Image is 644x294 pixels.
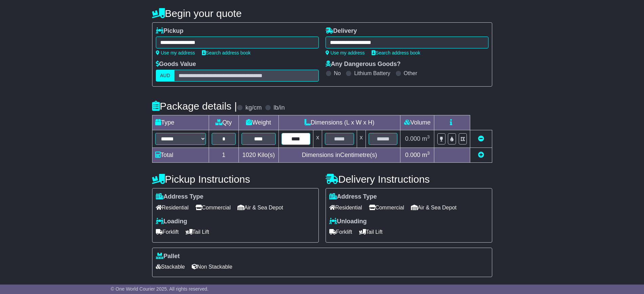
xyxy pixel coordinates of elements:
[359,227,383,237] span: Tail Lift
[326,61,401,68] label: Any Dangerous Goods?
[202,50,251,55] a: Search address book
[192,262,232,272] span: Non Stackable
[195,202,231,213] span: Commercial
[156,253,180,260] label: Pallet
[427,151,430,156] sup: 3
[156,27,184,35] label: Pickup
[152,148,209,163] td: Total
[237,202,283,213] span: Air & Sea Depot
[372,50,420,55] a: Search address book
[334,70,341,76] label: No
[369,202,404,213] span: Commercial
[326,27,357,35] label: Delivery
[354,70,390,76] label: Lithium Battery
[411,202,457,213] span: Air & Sea Depot
[400,115,434,130] td: Volume
[238,148,278,163] td: Kilo(s)
[156,262,185,272] span: Stackable
[329,227,352,237] span: Forklift
[156,202,189,213] span: Residential
[422,152,430,158] span: m
[405,135,420,142] span: 0.000
[273,104,285,112] label: lb/in
[238,115,278,130] td: Weight
[156,193,204,201] label: Address Type
[156,70,175,82] label: AUD
[422,135,430,142] span: m
[156,218,187,225] label: Loading
[313,130,322,148] td: x
[152,100,237,112] h4: Package details |
[156,50,195,55] a: Use my address
[278,115,400,130] td: Dimensions (L x W x H)
[478,152,484,158] a: Add new item
[478,135,484,142] a: Remove this item
[242,152,256,158] span: 1020
[329,193,377,201] label: Address Type
[152,8,492,19] h4: Begin your quote
[209,148,238,163] td: 1
[111,286,209,292] span: © One World Courier 2025. All rights reserved.
[278,148,400,163] td: Dimensions in Centimetre(s)
[186,227,209,237] span: Tail Lift
[405,152,420,158] span: 0.000
[427,134,430,139] sup: 3
[329,218,367,225] label: Unloading
[326,174,492,185] h4: Delivery Instructions
[357,130,366,148] td: x
[329,202,362,213] span: Residential
[152,174,319,185] h4: Pickup Instructions
[152,115,209,130] td: Type
[156,61,196,68] label: Goods Value
[209,115,238,130] td: Qty
[404,70,417,76] label: Other
[326,50,365,55] a: Use my address
[245,104,262,112] label: kg/cm
[156,227,179,237] span: Forklift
